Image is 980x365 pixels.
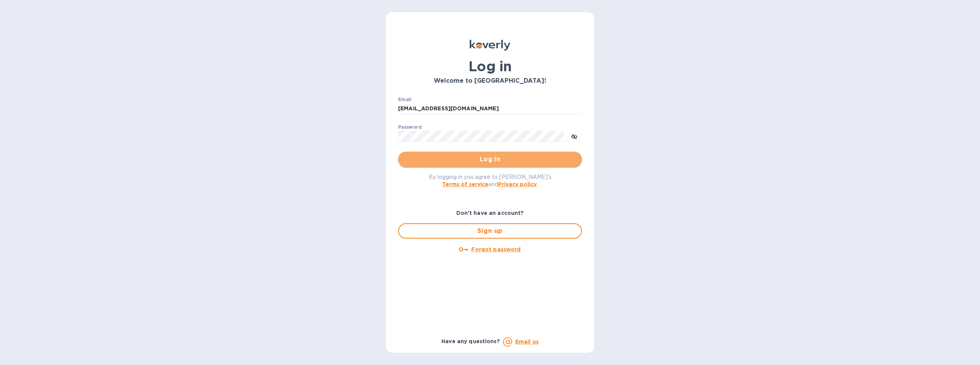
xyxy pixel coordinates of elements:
a: Email us [515,339,539,345]
button: Sign up [398,223,582,239]
u: Forgot password [471,246,521,252]
span: Sign up [405,226,575,236]
h1: Log in [398,58,582,74]
img: Koverly [470,40,510,51]
label: Email [398,97,412,102]
b: Don't have an account? [456,210,524,216]
input: Enter email address [398,103,582,115]
button: Log in [398,152,582,167]
h3: Welcome to [GEOGRAPHIC_DATA]! [398,77,582,85]
span: Log in [404,155,576,164]
a: Privacy policy [498,181,537,187]
a: Terms of service [442,181,488,187]
label: Password [398,125,421,129]
b: Have any questions? [441,338,500,344]
button: toggle password visibility [567,128,582,144]
span: By logging in you agree to [PERSON_NAME]'s and . [429,174,552,187]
